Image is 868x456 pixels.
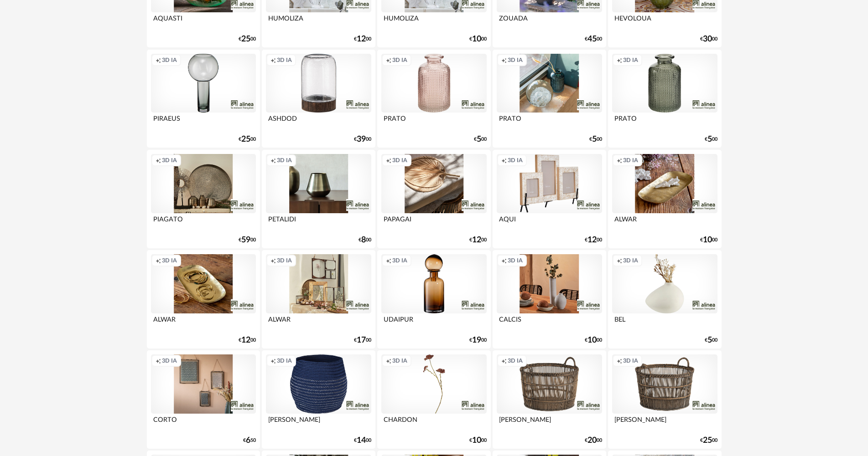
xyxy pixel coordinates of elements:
[266,313,371,332] div: ALWAR
[392,257,407,264] span: 3D IA
[477,136,481,143] span: 5
[270,56,276,64] span: Creation icon
[501,257,507,264] span: Creation icon
[497,313,602,332] div: CALCIS
[608,50,721,148] a: Creation icon 3D IA PRATO €500
[266,414,371,432] div: [PERSON_NAME]
[262,50,375,148] a: Creation icon 3D IA ASHDOD €3900
[262,250,375,348] a: Creation icon 3D IA ALWAR €1700
[162,357,177,364] span: 3D IA
[587,437,597,444] span: 20
[262,350,375,449] a: Creation icon 3D IA [PERSON_NAME] €1400
[357,437,366,444] span: 14
[147,250,260,348] a: Creation icon 3D IA ALWAR €1200
[357,136,366,143] span: 39
[493,250,606,348] a: Creation icon 3D IA CALCIS €1000
[703,437,712,444] span: 25
[156,157,161,164] span: Creation icon
[377,250,490,348] a: Creation icon 3D IA UDAIPUR €1900
[589,136,602,143] div: € 00
[469,437,487,444] div: € 00
[587,337,597,343] span: 10
[381,414,486,432] div: CHARDON
[162,157,177,164] span: 3D IA
[608,150,721,248] a: Creation icon 3D IA ALWAR €1000
[262,150,375,248] a: Creation icon 3D IA PETALIDI €800
[508,56,523,64] span: 3D IA
[705,337,717,343] div: € 00
[612,113,717,131] div: PRATO
[493,350,606,449] a: Creation icon 3D IA [PERSON_NAME] €2000
[386,157,391,164] span: Creation icon
[156,257,161,264] span: Creation icon
[585,337,602,343] div: € 00
[617,257,622,264] span: Creation icon
[151,12,256,31] div: AQUASTI
[493,50,606,148] a: Creation icon 3D IA PRATO €500
[241,36,250,42] span: 25
[266,12,371,31] div: HUMOLIZA
[497,113,602,131] div: PRATO
[700,36,717,42] div: € 00
[162,257,177,264] span: 3D IA
[587,237,597,243] span: 12
[381,213,486,231] div: PAPAGAI
[162,56,177,64] span: 3D IA
[147,350,260,449] a: Creation icon 3D IA CORTO €650
[241,237,250,243] span: 59
[381,12,486,31] div: HUMOLIZA
[592,136,597,143] span: 5
[377,350,490,449] a: Creation icon 3D IA CHARDON €1000
[474,136,487,143] div: € 00
[243,437,256,444] div: € 50
[147,50,260,148] a: Creation icon 3D IA PIRAEUS €2500
[623,157,638,164] span: 3D IA
[472,337,481,343] span: 19
[617,157,622,164] span: Creation icon
[608,350,721,449] a: Creation icon 3D IA [PERSON_NAME] €2500
[612,313,717,332] div: BEL
[608,250,721,348] a: Creation icon 3D IA BEL €500
[472,237,481,243] span: 12
[617,357,622,364] span: Creation icon
[354,136,371,143] div: € 00
[270,157,276,164] span: Creation icon
[612,213,717,231] div: ALWAR
[239,136,256,143] div: € 00
[623,257,638,264] span: 3D IA
[151,113,256,131] div: PIRAEUS
[508,157,523,164] span: 3D IA
[705,136,717,143] div: € 00
[151,414,256,432] div: CORTO
[623,56,638,64] span: 3D IA
[497,12,602,31] div: ZOUADA
[359,237,371,243] div: € 00
[277,357,292,364] span: 3D IA
[386,56,391,64] span: Creation icon
[239,237,256,243] div: € 00
[246,437,250,444] span: 6
[277,157,292,164] span: 3D IA
[147,150,260,248] a: Creation icon 3D IA PIAGATO €5900
[277,257,292,264] span: 3D IA
[270,357,276,364] span: Creation icon
[585,36,602,42] div: € 00
[497,414,602,432] div: [PERSON_NAME]
[707,136,712,143] span: 5
[392,357,407,364] span: 3D IA
[386,257,391,264] span: Creation icon
[270,257,276,264] span: Creation icon
[357,337,366,343] span: 17
[239,36,256,42] div: € 00
[703,237,712,243] span: 10
[156,56,161,64] span: Creation icon
[585,237,602,243] div: € 00
[497,213,602,231] div: AQUI
[156,357,161,364] span: Creation icon
[469,237,487,243] div: € 00
[386,357,391,364] span: Creation icon
[361,237,366,243] span: 8
[239,337,256,343] div: € 00
[151,213,256,231] div: PIAGATO
[277,56,292,64] span: 3D IA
